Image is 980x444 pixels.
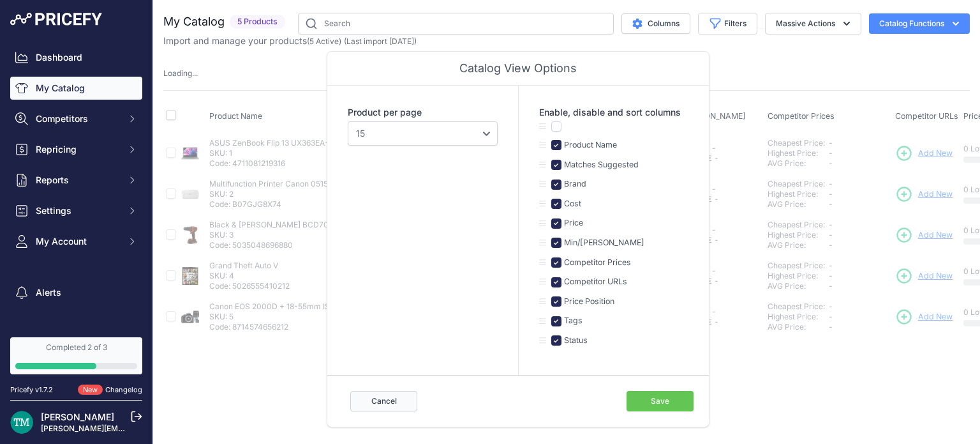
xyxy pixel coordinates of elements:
input: Search [298,13,614,34]
a: Dashboard [10,46,142,69]
div: - [709,184,716,194]
span: - [829,158,833,168]
span: (Last import [DATE]) [344,36,417,46]
span: - [829,271,833,280]
span: - [829,322,833,332]
span: - [829,281,833,291]
span: - [829,312,833,321]
button: Save [627,391,694,411]
div: AVG Price: [768,281,829,291]
p: Import and manage your products [163,34,417,47]
span: My Account [36,235,119,248]
span: ... [192,68,198,78]
div: - [709,266,716,276]
button: My Account [10,230,142,253]
p: Code: B07GJG8X74 [209,199,346,210]
a: Add New [895,267,953,285]
div: - [709,143,716,153]
div: Highest Price: [768,312,829,322]
div: - [709,307,716,317]
div: - [712,276,718,286]
label: Enable, disable and sort columns [539,106,688,119]
div: € [707,194,712,204]
div: Completed 2 of 3 [15,342,137,353]
a: [PERSON_NAME] [41,411,114,422]
span: - [829,302,833,311]
div: Catalog View Options [327,52,709,86]
label: Product per page [348,106,498,119]
div: Highest Price: [768,189,829,199]
a: Cheapest Price: [768,261,825,270]
p: SKU: 5 [209,312,370,322]
button: Settings [10,199,142,222]
span: Reports [36,174,119,187]
div: AVG Price: [768,158,829,169]
span: - [829,189,833,199]
h2: My Catalog [163,13,225,31]
span: - [829,240,833,250]
span: Add New [918,311,953,323]
p: ASUS ZenBook Flip 13 UX363EA-HP413T [209,138,357,148]
button: Reports [10,169,142,192]
a: Completed 2 of 3 [10,337,142,374]
button: Competitors [10,107,142,130]
p: Code: 8714574656212 [209,322,370,332]
span: Competitor URLs [895,111,958,121]
a: Cheapest Price: [768,220,825,229]
label: Status [561,335,588,347]
a: Add New [895,226,953,244]
p: SKU: 3 [209,230,413,240]
span: Product Name [209,111,262,121]
div: AVG Price: [768,240,829,250]
button: Columns [621,13,690,34]
div: - [712,317,718,327]
label: Tags [561,315,583,327]
span: Loading [163,68,198,78]
label: Cost [561,198,581,210]
span: Add New [918,188,953,201]
span: - [829,138,833,148]
label: Brand [561,178,586,190]
a: Changelog [105,385,142,394]
span: - [829,230,833,240]
p: Multifunction Printer Canon 0515C106 [209,179,346,189]
span: - [829,199,833,209]
p: SKU: 2 [209,189,346,199]
label: Competitor URLs [561,276,627,288]
p: Code: 5035048696880 [209,240,413,250]
div: € [707,153,712,164]
label: Competitor Prices [561,257,631,269]
span: ( ) [307,36,341,46]
a: Cheapest Price: [768,179,825,188]
a: [PERSON_NAME][EMAIL_ADDRESS][DOMAIN_NAME] [41,424,237,433]
button: Massive Actions [765,13,861,34]
span: 5 Products [230,15,285,29]
nav: Sidebar [10,46,142,353]
label: Price [561,217,583,229]
a: Cheapest Price: [768,302,825,311]
div: Highest Price: [768,271,829,281]
div: Pricefy v1.7.2 [10,385,53,395]
button: Filters [698,13,757,34]
div: AVG Price: [768,199,829,210]
p: Canon EOS 2000D + 18-55mm IS II + LP-E10 [209,302,370,312]
a: Suggest a feature [10,330,142,353]
span: Add New [918,229,953,241]
label: Product Name [561,139,617,151]
span: - [829,220,833,229]
div: - [712,194,718,204]
div: € [707,317,712,327]
a: Add New [895,185,953,203]
button: Repricing [10,138,142,161]
span: Add New [918,270,953,282]
a: Cheapest Price: [768,138,825,148]
span: - [829,261,833,270]
button: Catalog Functions [869,13,970,34]
a: Add New [895,144,953,162]
span: Add New [918,148,953,160]
label: Matches Suggested [561,159,639,171]
div: - [712,153,718,164]
span: New [78,385,103,395]
div: AVG Price: [768,322,829,332]
div: - [712,235,718,245]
